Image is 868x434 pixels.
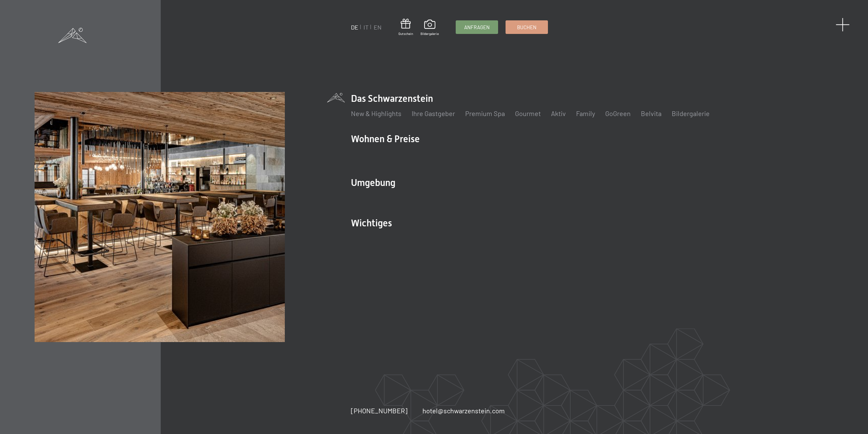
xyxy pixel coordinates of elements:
a: Aktiv [551,109,566,117]
a: New & Highlights [351,109,401,117]
a: Bildergalerie [420,20,439,36]
a: Anfragen [456,21,498,34]
a: hotel@schwarzenstein.com [422,406,505,415]
a: DE [351,23,358,31]
span: Gutschein [398,31,413,36]
span: [PHONE_NUMBER] [351,407,408,415]
a: IT [363,23,369,31]
span: Buchen [517,24,536,31]
a: GoGreen [605,109,631,117]
img: Wellnesshotel Südtirol SCHWARZENSTEIN - Wellnessurlaub in den Alpen [35,92,284,342]
a: Family [576,109,595,117]
a: EN [374,23,381,31]
span: Bildergalerie [420,31,439,36]
a: Ihre Gastgeber [412,109,455,117]
a: Bildergalerie [672,109,710,117]
span: Anfragen [464,24,490,31]
a: Gourmet [515,109,541,117]
a: [PHONE_NUMBER] [351,406,408,415]
a: Buchen [506,21,548,34]
a: Gutschein [398,19,413,36]
a: Belvita [641,109,662,117]
a: Premium Spa [465,109,505,117]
